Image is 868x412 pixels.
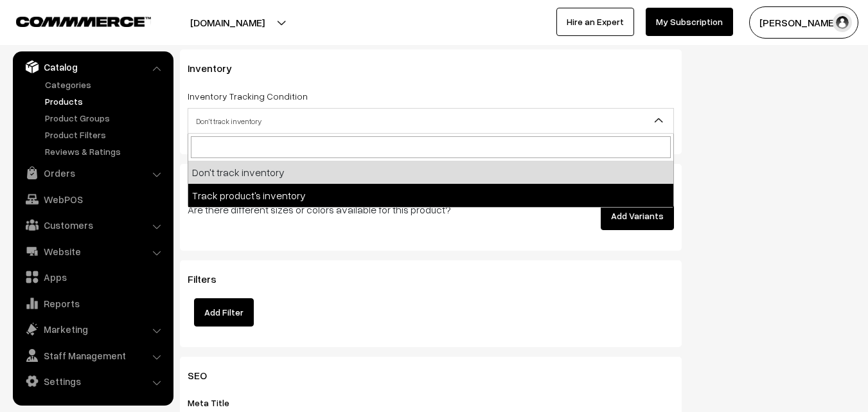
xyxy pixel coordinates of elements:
[833,13,852,32] img: user
[188,369,222,382] span: SEO
[16,240,169,263] a: Website
[188,108,674,134] span: Don't track inventory
[194,298,254,327] button: Add Filter
[188,110,673,132] span: Don't track inventory
[188,161,673,184] li: Don't track inventory
[188,273,232,285] span: Filters
[16,188,169,211] a: WebPOS
[556,8,634,36] a: Hire an Expert
[16,292,169,315] a: Reports
[145,6,310,39] button: [DOMAIN_NAME]
[42,78,169,91] a: Categories
[42,94,169,108] a: Products
[749,6,858,39] button: [PERSON_NAME]
[16,55,169,78] a: Catalog
[188,62,247,75] span: Inventory
[16,161,169,184] a: Orders
[188,184,673,207] li: Track product's inventory
[42,145,169,158] a: Reviews & Ratings
[16,344,169,367] a: Staff Management
[188,202,505,217] p: Are there different sizes or colors available for this product?
[16,265,169,289] a: Apps
[16,213,169,237] a: Customers
[42,128,169,141] a: Product Filters
[188,89,308,103] label: Inventory Tracking Condition
[16,370,169,393] a: Settings
[188,396,245,409] label: Meta Title
[16,17,151,26] img: COMMMERCE
[16,13,128,28] a: COMMMERCE
[16,318,169,341] a: Marketing
[646,8,733,36] a: My Subscription
[42,111,169,125] a: Product Groups
[601,202,674,230] button: Add Variants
